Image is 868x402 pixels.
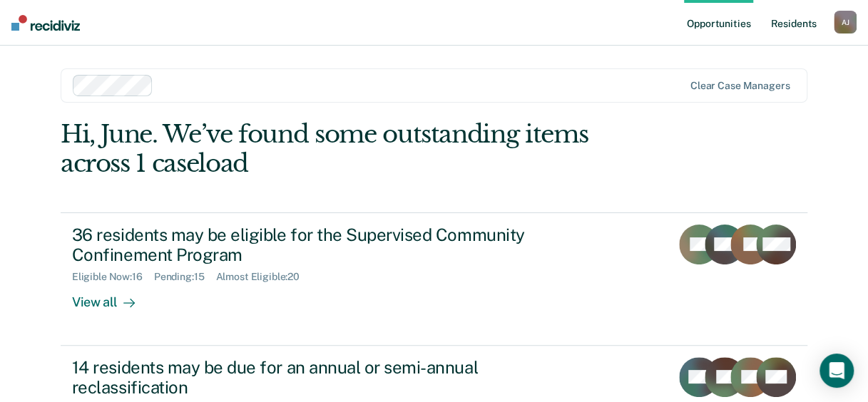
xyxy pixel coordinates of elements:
div: Open Intercom Messenger [820,354,854,388]
div: 36 residents may be eligible for the Supervised Community Confinement Program [72,225,573,266]
a: 36 residents may be eligible for the Supervised Community Confinement ProgramEligible Now:16Pendi... [61,212,807,346]
div: Hi, June. We’ve found some outstanding items across 1 caseload [61,120,658,178]
img: Recidiviz [11,15,80,31]
div: Pending : 15 [154,271,216,283]
button: AJ [834,11,857,33]
div: Clear case managers [690,80,790,92]
div: 14 residents may be due for an annual or semi-annual reclassification [72,357,573,398]
div: View all [72,283,152,311]
div: Almost Eligible : 20 [215,271,311,283]
div: Eligible Now : 16 [72,271,154,283]
div: A J [834,11,857,33]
